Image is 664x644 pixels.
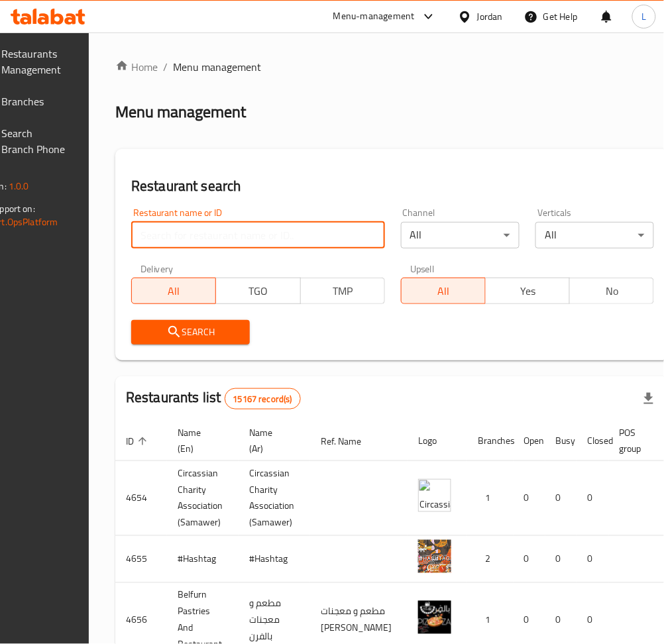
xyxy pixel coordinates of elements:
th: Branches [467,421,514,461]
span: Menu management [173,59,261,75]
div: Jordan [477,9,503,24]
th: Open [514,421,545,461]
span: Name (Ar) [249,425,294,456]
td: 0 [545,536,577,583]
td: 0 [545,461,577,536]
span: Yes [491,282,565,301]
span: TGO [221,282,295,301]
button: No [569,278,654,304]
span: All [407,282,480,301]
div: Menu-management [333,9,415,25]
span: Search Branch Phone [2,125,68,157]
span: No [575,282,649,301]
td: #Hashtag [239,536,310,583]
span: TMP [306,282,380,301]
h2: Menu management [115,101,246,123]
td: ​Circassian ​Charity ​Association​ (Samawer) [239,461,310,536]
span: POS group [620,425,659,456]
div: All [401,222,520,248]
input: Search for restaurant name or ID.. [131,222,385,248]
span: Restaurants Management [2,46,68,78]
h2: Restaurant search [131,176,654,196]
span: L [641,9,646,24]
button: TGO [215,278,300,304]
td: 2 [467,536,514,583]
td: ​Circassian ​Charity ​Association​ (Samawer) [167,461,239,536]
button: Yes [485,278,570,304]
td: #Hashtag [167,536,239,583]
button: Search [131,320,250,345]
span: Ref. Name [321,433,378,449]
li: / [163,59,168,75]
button: TMP [300,278,385,304]
td: 0 [577,461,609,536]
span: All [137,282,211,301]
td: 0 [514,536,545,583]
th: Closed [577,421,609,461]
img: Belfurn Pastries And Restaurant [418,601,451,634]
span: Name (En) [178,425,223,456]
th: Logo [408,421,467,461]
div: Total records count [225,388,301,409]
td: 4655 [115,536,167,583]
label: Upsell [410,264,435,274]
img: ​Circassian ​Charity ​Association​ (Samawer) [418,479,451,512]
button: All [131,278,216,304]
th: Busy [545,421,577,461]
img: #Hashtag [418,540,451,573]
h2: Restaurants list [126,388,301,409]
button: All [401,278,486,304]
div: All [535,222,654,248]
span: Branches [2,93,68,109]
span: 15167 record(s) [225,393,300,405]
span: 1.0.0 [9,178,29,195]
td: 0 [577,536,609,583]
span: Search [142,324,239,341]
td: 4654 [115,461,167,536]
a: Home [115,59,158,75]
td: 1 [467,461,514,536]
span: ID [126,433,151,449]
label: Delivery [140,264,174,274]
td: 0 [514,461,545,536]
